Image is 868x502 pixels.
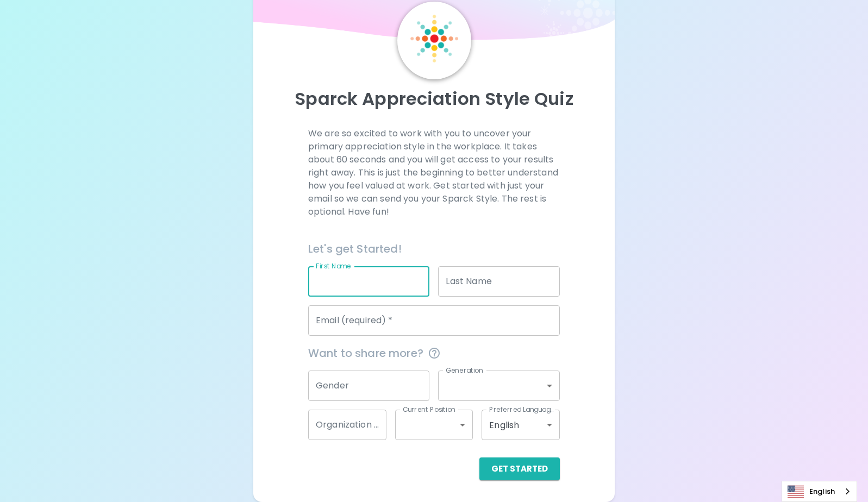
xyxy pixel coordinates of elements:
div: Language [782,481,857,502]
label: First Name [316,261,351,271]
aside: Language selected: English [782,481,857,502]
label: Preferred Language [489,405,554,414]
h6: Let's get Started! [308,240,560,258]
p: Sparck Appreciation Style Quiz [266,88,602,110]
a: English [782,481,857,501]
p: We are so excited to work with you to uncover your primary appreciation style in the workplace. I... [308,127,560,218]
label: Current Position [403,405,455,414]
span: Want to share more? [308,344,560,362]
div: English [482,410,560,440]
label: Generation [446,366,483,375]
button: Get Started [479,457,560,480]
svg: This information is completely confidential and only used for aggregated appreciation studies at ... [428,347,441,360]
img: Sparck Logo [410,15,458,62]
